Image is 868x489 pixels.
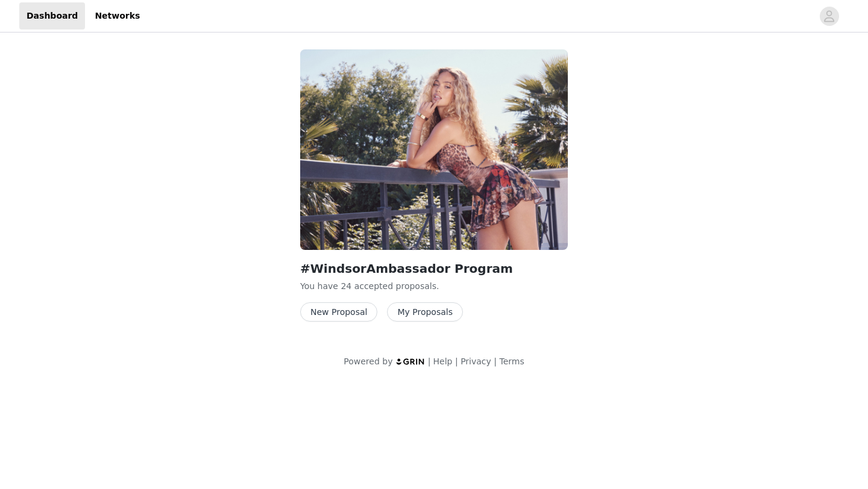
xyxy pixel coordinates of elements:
span: s [432,281,436,291]
a: Help [433,357,453,366]
a: Privacy [461,357,491,366]
a: Networks [87,2,147,30]
span: | [428,357,431,366]
img: logo [395,358,426,366]
a: Dashboard [19,2,85,30]
span: Powered by [344,357,392,366]
div: avatar [823,7,835,26]
button: My Proposals [387,302,463,322]
img: Windsor [300,49,568,250]
a: Terms [499,357,524,366]
p: You have 24 accepted proposal . [300,280,568,293]
span: | [494,357,497,366]
button: New Proposal [300,302,377,322]
span: | [455,357,458,366]
h2: #WindsorAmbassador Program [300,260,568,278]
